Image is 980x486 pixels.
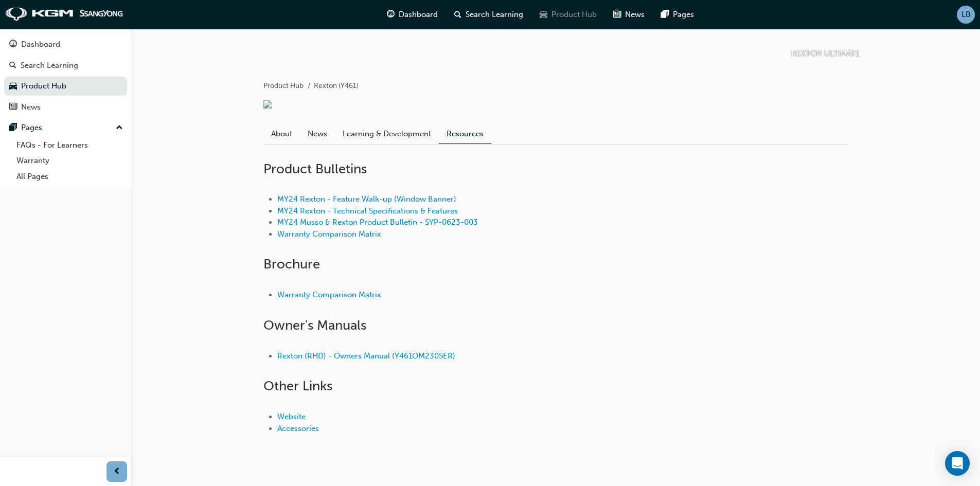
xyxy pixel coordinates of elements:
span: prev-icon [113,465,121,478]
div: Search Learning [21,60,78,71]
a: news-iconNews [605,4,653,25]
span: Product Hub [551,9,597,21]
button: Pages [4,118,127,137]
button: LB [957,6,975,24]
a: Website [277,412,306,421]
a: MY24 Rexton - Feature Walk-up (Window Banner) [277,194,456,204]
a: News [4,98,127,117]
a: Product Hub [263,81,304,90]
span: LB [961,9,971,21]
a: MY24 Musso & Rexton Product Bulletin - SYP-0623-003 [277,218,478,227]
a: Resources [439,124,491,144]
a: guage-iconDashboard [379,4,446,25]
span: guage-icon [387,8,395,21]
div: News [21,101,41,113]
span: car-icon [9,82,17,91]
span: Search Learning [466,9,523,21]
img: 04828ee3-2ca8-49b4-80df-1a5726fb3ab6.jpg [263,100,272,109]
a: Learning & Development [335,124,439,143]
a: Warranty [12,153,127,169]
div: Open Intercom Messenger [945,451,970,476]
span: up-icon [116,121,123,135]
span: pages-icon [661,8,669,21]
h2: Brochure [263,256,848,273]
a: Warranty Comparison Matrix [277,290,381,299]
li: Rexton (Y461) [314,80,359,92]
button: DashboardSearch LearningProduct HubNews [4,33,127,118]
a: Accessories [277,424,319,433]
span: Dashboard [399,9,438,21]
div: Pages [21,122,42,134]
a: pages-iconPages [653,4,702,25]
a: About [263,124,300,143]
a: Search Learning [4,56,127,75]
a: search-iconSearch Learning [446,4,531,25]
span: pages-icon [9,123,17,133]
span: car-icon [540,8,547,21]
a: FAQs - For Learners [12,137,127,153]
h2: Owner ' s Manuals [263,317,848,334]
img: kgm [5,7,123,22]
span: news-icon [9,103,17,112]
span: search-icon [454,8,461,21]
a: car-iconProduct Hub [531,4,605,25]
h2: Product Bulletins [263,161,848,177]
span: news-icon [613,8,621,21]
span: Pages [673,9,694,21]
h2: Other Links [263,378,848,394]
a: Product Hub [4,77,127,96]
a: News [300,124,335,143]
a: Warranty Comparison Matrix [277,229,381,239]
a: Dashboard [4,35,127,54]
a: All Pages [12,169,127,185]
div: Dashboard [21,39,60,50]
a: Rexton (RHD) - Owners Manual (Y461OM2305ER) [277,351,455,361]
span: guage-icon [9,40,17,49]
span: News [625,9,645,21]
p: REXTON ULTIMATE [791,48,860,60]
a: MY24 Rexton - Technical Specifications & Features [277,206,458,215]
span: search-icon [9,61,16,70]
